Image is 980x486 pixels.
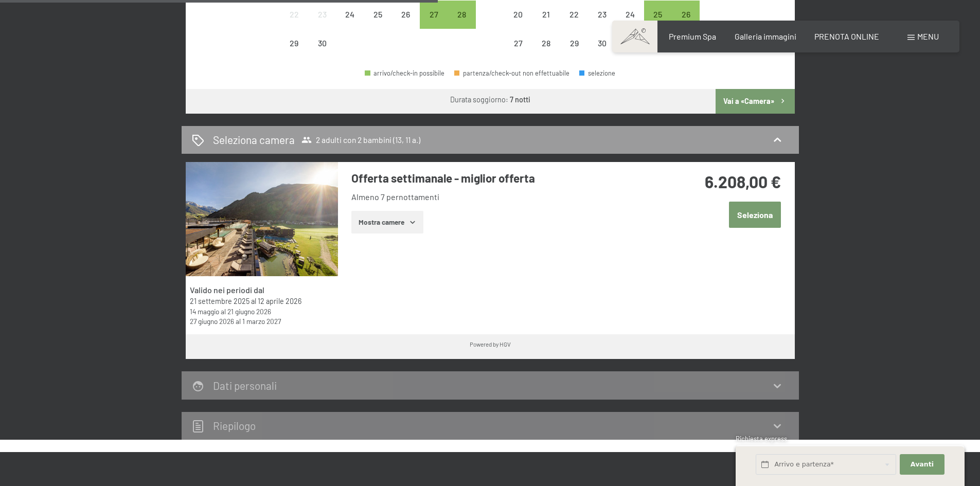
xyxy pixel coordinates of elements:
[450,95,530,105] div: Durata soggiorno:
[504,1,532,28] div: Mon Oct 20 2025
[504,1,532,28] div: arrivo/check-in non effettuabile
[190,297,250,305] time: 21/09/2025
[532,1,560,28] div: arrivo/check-in non effettuabile
[364,1,392,28] div: Thu Sep 25 2025
[561,39,587,65] div: 29
[716,89,794,114] button: Vai a «Camera»
[281,10,307,36] div: 22
[532,29,560,57] div: arrivo/check-in non effettuabile
[900,454,944,475] button: Avanti
[190,316,333,326] div: al
[186,162,338,276] img: mss_renderimg.php
[213,379,277,392] h2: Dati personali
[533,10,559,36] div: 21
[561,10,587,36] div: 22
[448,1,475,28] div: arrivo/check-in possibile
[735,31,796,41] a: Galleria immagini
[449,10,474,36] div: 28
[510,95,530,104] b: 7 notti
[917,31,939,41] span: Menu
[392,1,420,28] div: arrivo/check-in non effettuabile
[190,296,333,307] div: al
[505,10,531,36] div: 20
[351,211,423,233] button: Mostra camere
[672,1,700,28] div: Sun Oct 26 2025
[669,31,716,41] a: Premium Spa
[281,39,307,65] div: 29
[579,70,615,77] div: selezione
[617,10,643,36] div: 24
[673,10,699,36] div: 26
[470,340,511,348] div: Powered by HGV
[337,10,363,36] div: 24
[213,419,256,432] h2: Riepilogo
[736,435,787,443] span: Richiesta express
[532,1,560,28] div: Tue Oct 21 2025
[504,29,532,57] div: Mon Oct 27 2025
[504,29,532,57] div: arrivo/check-in non effettuabile
[280,1,308,28] div: arrivo/check-in non effettuabile
[308,29,336,57] div: arrivo/check-in non effettuabile
[365,70,444,77] div: arrivo/check-in possibile
[301,135,420,145] span: 2 adulti con 2 bambini (13, 11 a.)
[448,1,475,28] div: Sun Sep 28 2025
[705,172,781,191] strong: 6.208,00 €
[227,307,271,316] time: 21/06/2026
[729,202,781,228] button: Seleziona
[190,285,264,295] strong: Valido nei periodi dal
[258,297,301,305] time: 12/04/2026
[420,1,448,28] div: arrivo/check-in possibile
[364,1,392,28] div: arrivo/check-in non effettuabile
[911,460,934,469] span: Avanti
[190,307,219,316] time: 14/05/2026
[420,1,448,28] div: Sat Sep 27 2025
[308,1,336,28] div: Tue Sep 23 2025
[616,1,644,28] div: arrivo/check-in non effettuabile
[280,29,308,57] div: arrivo/check-in non effettuabile
[308,1,336,28] div: arrivo/check-in non effettuabile
[280,29,308,57] div: Mon Sep 29 2025
[454,70,569,77] div: partenza/check-out non effettuabile
[532,29,560,57] div: Tue Oct 28 2025
[645,10,671,36] div: 25
[589,39,615,65] div: 30
[814,31,879,41] a: PRENOTA ONLINE
[421,10,447,36] div: 27
[616,29,644,57] div: Fri Oct 31 2025
[351,170,657,186] h3: Offerta settimanale - miglior offerta
[365,10,391,36] div: 25
[589,10,615,36] div: 23
[392,1,420,28] div: Fri Sep 26 2025
[616,29,644,57] div: arrivo/check-in non effettuabile
[308,29,336,57] div: Tue Sep 30 2025
[588,29,616,57] div: Thu Oct 30 2025
[190,307,333,316] div: al
[242,317,281,326] time: 01/03/2027
[560,29,588,57] div: arrivo/check-in non effettuabile
[644,1,672,28] div: arrivo/check-in possibile
[588,1,616,28] div: Thu Oct 23 2025
[336,1,364,28] div: Wed Sep 24 2025
[336,1,364,28] div: arrivo/check-in non effettuabile
[190,317,234,326] time: 27/06/2026
[213,132,295,147] h2: Seleziona camera
[560,1,588,28] div: Wed Oct 22 2025
[505,39,531,65] div: 27
[644,1,672,28] div: Sat Oct 25 2025
[533,39,559,65] div: 28
[588,29,616,57] div: arrivo/check-in non effettuabile
[280,1,308,28] div: Mon Sep 22 2025
[309,39,335,65] div: 30
[560,29,588,57] div: Wed Oct 29 2025
[351,191,657,203] li: Almeno 7 pernottamenti
[672,1,700,28] div: arrivo/check-in possibile
[588,1,616,28] div: arrivo/check-in non effettuabile
[616,1,644,28] div: Fri Oct 24 2025
[309,10,335,36] div: 23
[560,1,588,28] div: arrivo/check-in non effettuabile
[393,10,419,36] div: 26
